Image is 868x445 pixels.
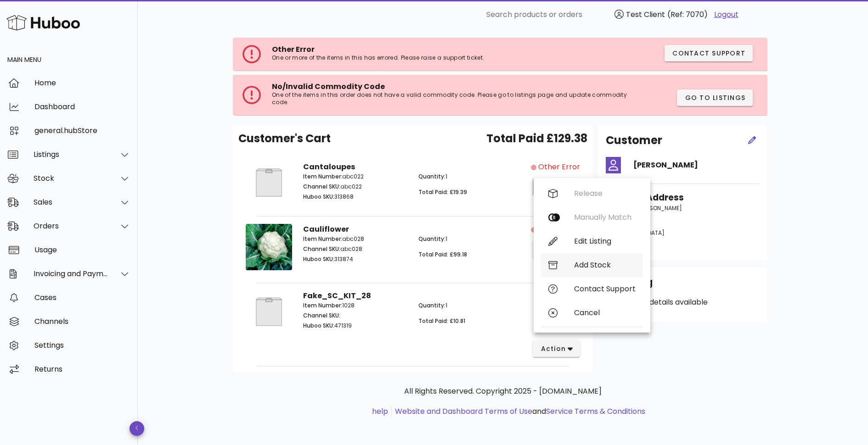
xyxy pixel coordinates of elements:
span: Quantity: [418,172,445,180]
span: Huboo SKU: [303,193,334,200]
strong: Fake_SC_KIT_28 [303,290,371,301]
div: general.hubStore [34,126,130,135]
button: action [533,241,580,257]
span: Quantity: [418,235,445,243]
a: help [372,406,388,417]
span: (Ref: 7070) [667,9,708,20]
button: Contact Support [665,45,753,61]
button: action [533,340,580,357]
span: Item Number: [303,172,342,180]
p: One or more of the items in this has errored. Please raise a support ticket. [272,54,552,61]
p: One of the items in this order does not have a valid commodity code. Please go to listings page a... [272,91,632,106]
div: Shipping [606,275,760,297]
span: Channel SKU: [303,311,340,319]
span: Test Client [626,9,665,20]
span: Huboo SKU: [303,255,334,263]
span: Huboo SKU: [303,322,334,329]
button: Go to Listings [677,89,753,106]
p: 471319 [303,322,407,330]
span: action [540,344,566,354]
strong: Cantaloupes [303,161,355,172]
span: Channel SKU: [303,183,340,190]
h4: [PERSON_NAME] [633,160,760,171]
span: Customer's Cart [238,130,331,147]
p: abc028 [303,235,407,243]
div: Dashboard [34,102,130,111]
img: Product Image [246,161,292,204]
span: No/Invalid Commodity Code [272,81,385,92]
a: Service Terms & Conditions [546,406,645,417]
span: Quantity: [418,301,445,309]
p: 1 [418,235,523,243]
span: Channel SKU: [303,245,340,253]
p: 1 [418,301,523,310]
h2: Customer [606,132,662,149]
p: abc028 [303,245,407,253]
span: Item Number: [303,301,342,309]
strong: Cauliflower [303,224,349,234]
img: Huboo Logo [6,13,80,33]
a: Website and Dashboard Terms of Use [395,406,532,417]
div: Cancel [574,308,636,317]
div: Invoicing and Payments [34,269,108,278]
button: action [533,178,580,195]
div: Settings [34,341,130,350]
span: Total Paid: £19.39 [418,188,467,196]
span: Total Paid: £99.18 [418,250,467,258]
div: Listings [34,150,108,159]
span: Total Paid £129.38 [486,130,587,147]
p: 1028 [303,301,407,310]
p: 313874 [303,255,407,263]
p: abc022 [303,172,407,181]
div: Orders [34,222,108,230]
div: Cases [34,293,130,302]
div: Returns [34,365,130,373]
span: Total Paid: £10.81 [418,317,465,325]
span: Other Error [272,44,315,55]
li: and [392,406,645,417]
span: Item Number: [303,235,342,243]
div: Contact Support [574,284,636,293]
p: All Rights Reserved. Copyright 2025 - [DOMAIN_NAME] [240,386,766,397]
a: Logout [714,9,738,20]
div: Sales [34,198,108,206]
div: Home [34,78,130,87]
div: Usage [34,245,130,254]
div: Stock [34,174,108,183]
span: Go to Listings [684,93,745,103]
p: 1 [418,172,523,181]
div: Add Stock [574,261,636,269]
div: Channels [34,317,130,326]
div: Edit Listing [574,237,636,245]
div: No/Invalid Commodity Code [528,302,580,335]
p: No shipping details available [606,297,760,308]
span: Contact Support [672,49,745,58]
p: 313868 [303,193,407,201]
img: Product Image [246,224,292,270]
img: Product Image [246,290,292,333]
p: abc022 [303,183,407,191]
div: Other Error [538,161,580,172]
h3: Shipping Address [606,191,760,204]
